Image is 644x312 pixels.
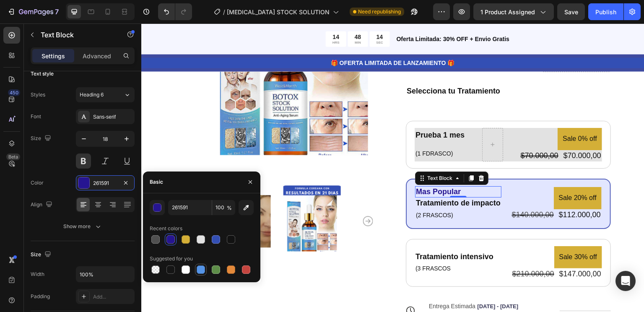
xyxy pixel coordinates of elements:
span: Entrega Estimada [288,279,334,286]
div: 450 [8,89,20,96]
span: [DATE] - [DATE] [336,280,377,286]
div: $140.000,00 [370,186,413,197]
p: Tratamiento intensivo [274,229,352,238]
button: Save [557,3,585,20]
p: Selecciona tu Tratamiento [265,63,469,73]
pre: Sale 0% off [416,104,461,127]
div: Add... [93,293,132,301]
button: Heading 6 [76,87,135,102]
p: Mas Popular [275,164,359,173]
span: [MEDICAL_DATA] STOCK SOLUTION [227,8,330,16]
div: Color [31,179,44,187]
div: Styles [31,91,45,99]
p: Advanced [83,52,111,60]
div: Size [31,133,53,144]
span: / [223,8,225,16]
p: (2 FRASCOS) [275,187,359,197]
div: Publish [595,8,616,16]
div: Show more [63,222,102,231]
div: Padding [31,293,50,300]
div: $70.000,00 [379,127,418,138]
span: Save [564,8,578,16]
pre: Sale 20% off [413,164,460,186]
div: $210.000,00 [370,245,414,256]
div: Rich Text Editor. Editing area: main [265,62,470,73]
button: Show more [31,219,135,234]
div: 261591 [93,179,117,187]
p: Settings [42,52,65,60]
div: Beta [6,153,20,160]
div: Align [31,199,54,211]
p: Tratamiento de impacto [275,175,359,185]
span: Heading 6 [80,91,104,99]
div: Open Intercom Messenger [615,271,636,291]
div: Recent colors [150,225,182,232]
div: Text Block [284,151,313,159]
div: Sans-serif [93,113,132,121]
button: 1 product assigned [473,3,554,20]
button: 7 [3,3,62,20]
div: Undo/Redo [158,3,192,20]
button: Carousel Next Arrow [222,192,232,203]
div: Basic [150,178,163,186]
div: Size [31,249,53,260]
input: Eg: FFFFFF [168,200,212,215]
span: Need republishing [358,8,401,16]
p: Prueba 1 mes [274,107,323,117]
div: $112.000,00 [417,186,460,197]
iframe: Design area [141,23,644,312]
div: $70.000,00 [421,127,461,138]
input: Auto [76,267,134,282]
div: Rich Text Editor. Editing area: main [274,163,360,174]
div: Font [31,113,41,120]
p: 7 [55,7,59,17]
p: Text Block [41,30,112,40]
div: $147.000,00 [417,245,461,256]
div: Text style [31,70,54,78]
pre: Sale 30% off [413,223,461,245]
div: Suggested for you [150,255,193,263]
p: (1 FDRASCO) [274,125,323,135]
div: Width [31,270,44,278]
button: Publish [588,3,623,20]
p: (3 FRASCOS [274,240,352,250]
span: 1 product assigned [480,8,535,16]
span: % [227,204,232,212]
